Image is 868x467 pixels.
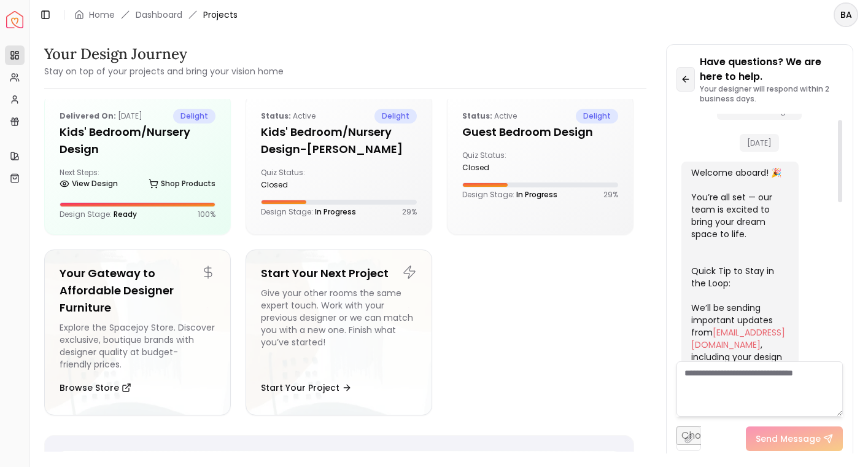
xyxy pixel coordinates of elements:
div: Give your other rooms the same expert touch. Work with your previous designer or we can match you... [261,287,417,371]
b: Delivered on: [60,111,116,121]
span: delight [374,109,417,124]
a: Dashboard [136,9,182,21]
p: Have questions? We are here to help. [700,55,843,84]
a: Home [89,9,115,21]
span: In Progress [315,206,356,217]
div: closed [261,180,334,190]
h5: Guest Bedroom design [462,124,618,141]
div: Explore the Spacejoy Store. Discover exclusive, boutique brands with designer quality at budget-f... [60,321,215,371]
p: Design Stage: [462,190,557,200]
a: Shop Products [149,175,215,192]
p: Design Stage: [60,210,137,219]
span: In Progress [516,189,557,200]
span: delight [576,109,618,124]
a: Your Gateway to Affordable Designer FurnitureExplore the Spacejoy Store. Discover exclusive, bout... [44,249,231,415]
a: [EMAIL_ADDRESS][DOMAIN_NAME] [691,326,785,351]
span: Projects [203,9,238,21]
span: BA [835,4,857,26]
div: Quiz Status: [462,151,535,173]
a: Start Your Next ProjectGive your other rooms the same expert touch. Work with your previous desig... [246,249,432,415]
a: Spacejoy [6,11,23,28]
p: [DATE] [60,109,142,124]
button: BA [834,2,858,27]
b: Status: [261,111,291,121]
p: Design Stage: [261,207,356,217]
p: 100 % [198,210,215,219]
span: [DATE] [740,134,779,152]
img: Spacejoy Logo [6,11,23,28]
button: Start Your Project [261,375,352,400]
span: Ready [114,209,137,219]
a: View Design [60,175,118,192]
div: Next Steps: [60,168,215,192]
nav: breadcrumb [74,9,238,21]
button: Browse Store [60,375,131,400]
h5: Kids' Bedroom/Nursery design-[PERSON_NAME] [261,124,417,158]
span: delight [173,109,215,124]
p: Your designer will respond within 2 business days. [700,84,843,104]
h5: Start Your Next Project [261,265,417,282]
div: closed [462,163,535,173]
p: active [462,109,517,124]
h5: Your Gateway to Affordable Designer Furniture [60,265,215,316]
div: Quiz Status: [261,168,334,190]
h5: Kids' Bedroom/Nursery design [60,124,215,158]
small: Stay on top of your projects and bring your vision home [44,65,284,77]
p: active [261,109,316,124]
p: 29 % [402,207,417,217]
p: 29 % [603,190,618,200]
h3: Your Design Journey [44,44,284,64]
b: Status: [462,111,492,121]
